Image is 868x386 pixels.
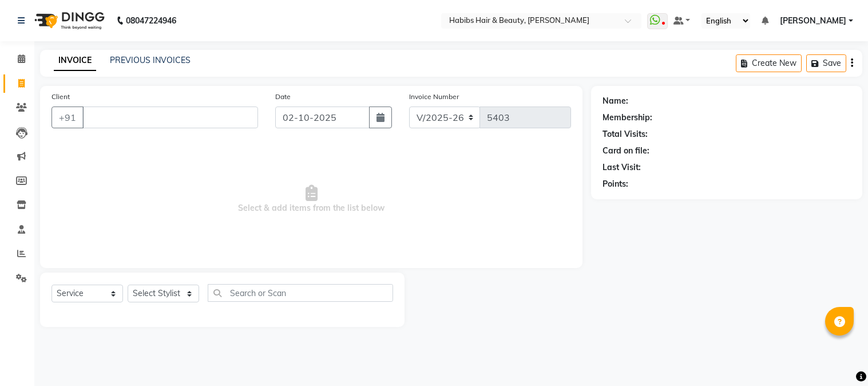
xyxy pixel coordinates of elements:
[54,50,96,71] a: INVOICE
[82,107,258,128] input: Search by Name/Mobile/Email/Code
[275,92,291,102] label: Date
[780,15,846,27] span: [PERSON_NAME]
[806,54,846,72] button: Save
[603,145,649,157] div: Card on file:
[603,95,628,107] div: Name:
[603,112,652,124] div: Membership:
[29,5,108,37] img: logo
[208,284,393,302] input: Search or Scan
[51,92,70,102] label: Client
[126,5,176,37] b: 08047224946
[51,142,571,257] span: Select & add items from the list below
[736,54,802,72] button: Create New
[409,92,459,102] label: Invoice Number
[603,178,628,190] div: Points:
[110,55,191,65] a: PREVIOUS INVOICES
[603,162,641,174] div: Last Visit:
[51,107,84,128] button: +91
[603,128,648,140] div: Total Visits:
